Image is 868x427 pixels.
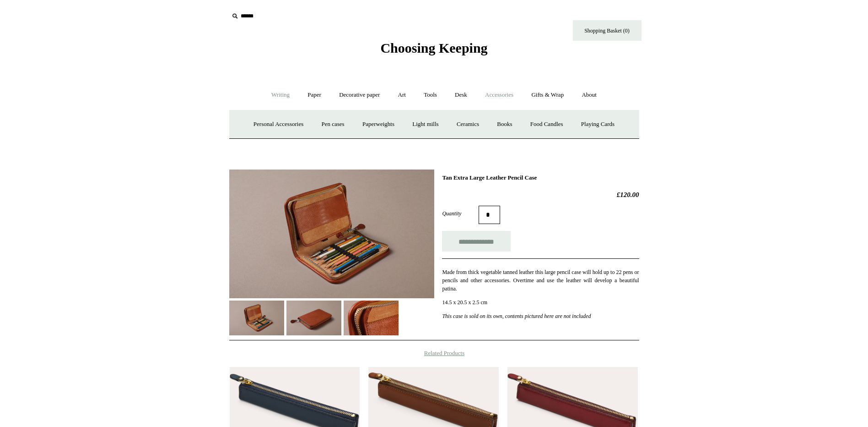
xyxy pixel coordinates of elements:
[442,191,639,199] h2: £120.00
[380,40,487,55] span: Choosing Keeping
[380,48,487,54] a: Choosing Keeping
[344,301,399,335] img: Tan Extra Large Leather Pencil Case
[442,299,487,306] span: 14.5 x 20.5 x 2.5 cm
[523,83,572,107] a: Gifts & Wrap
[573,112,623,137] a: Playing Cards
[404,112,447,137] a: Light mills
[415,83,445,107] a: Tools
[448,112,487,137] a: Ceramics
[442,313,591,319] em: This case is sold on its own, contents pictured here are not included
[229,301,284,335] img: Tan Extra Large Leather Pencil Case
[205,350,663,357] h4: Related Products
[354,112,403,137] a: Paperweights
[442,209,479,218] label: Quantity
[573,20,642,41] a: Shopping Basket (0)
[245,112,312,137] a: Personal Accessories
[573,83,605,107] a: About
[313,112,352,137] a: Pen cases
[489,112,520,137] a: Books
[442,174,639,181] h1: Tan Extra Large Leather Pencil Case
[229,170,434,298] img: Tan Extra Large Leather Pencil Case
[331,83,388,107] a: Decorative paper
[477,83,522,107] a: Accessories
[390,83,414,107] a: Art
[442,268,639,293] p: Made from thick vegetable tanned leather this large pencil case will hold up to 22 pens or pencil...
[263,83,298,107] a: Writing
[299,83,329,107] a: Paper
[286,301,341,335] img: Tan Extra Large Leather Pencil Case
[522,112,571,137] a: Food Candles
[447,83,475,107] a: Desk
